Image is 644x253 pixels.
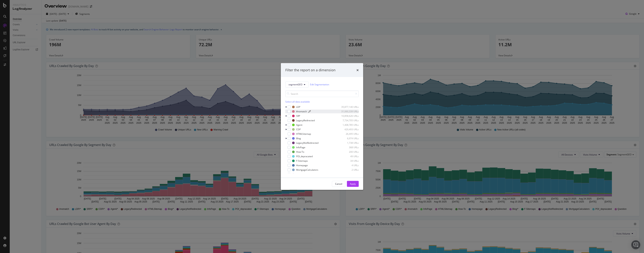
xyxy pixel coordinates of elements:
div: F-Sitemaps [296,159,308,162]
div: POI_depracated [296,155,313,158]
div: 429,493 URLs [340,128,359,131]
div: #nomatch [296,110,307,113]
div: Cancel [335,182,342,185]
div: 200 URLs [340,150,359,153]
div: MortgageCalculators [296,168,318,171]
div: LegacyNotRedirected [296,141,318,144]
div: modal [281,63,363,190]
div: LDP [296,105,300,109]
button: segmentGEO [285,81,309,87]
div: 1 URL [340,173,359,176]
div: Filter the report on a dimension [285,68,335,73]
div: HTMLSitemap [296,132,311,135]
div: 4 URLs [340,164,359,167]
div: Apply [350,182,356,185]
input: Search [285,90,359,97]
div: 1,408,785 URLs [340,123,359,127]
div: How-To [296,150,304,153]
div: 7,734,705 URLs [340,119,359,122]
div: Blog [296,137,301,140]
div: 49 URLs [340,155,359,158]
div: 2 URLs [340,168,359,171]
div: 26,495 URLs [340,132,359,135]
span: segmentGEO [288,83,302,86]
div: InfoPage [296,146,305,149]
div: 31,060,339 URLs [340,110,359,113]
div: Open Intercom Messenger [631,240,640,249]
button: Cancel [332,181,345,187]
div: LegacyRedirected [296,119,315,122]
div: SRP [296,114,300,118]
button: Apply [347,181,359,187]
div: 6,974 URLs [340,137,359,140]
div: CDP [296,128,301,131]
div: 368 URLs [340,146,359,149]
div: Agent [296,123,302,127]
div: 34 URLs [340,159,359,162]
div: Question [296,173,306,176]
a: Edit Segmentation [310,83,329,86]
div: 1,738 URLs [340,141,359,144]
div: 35,877,140 URLs [340,105,359,109]
div: times [356,68,359,73]
div: Homepage [296,164,308,167]
div: 10,858,626 URLs [340,114,359,118]
div: Select all data available [285,100,359,103]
